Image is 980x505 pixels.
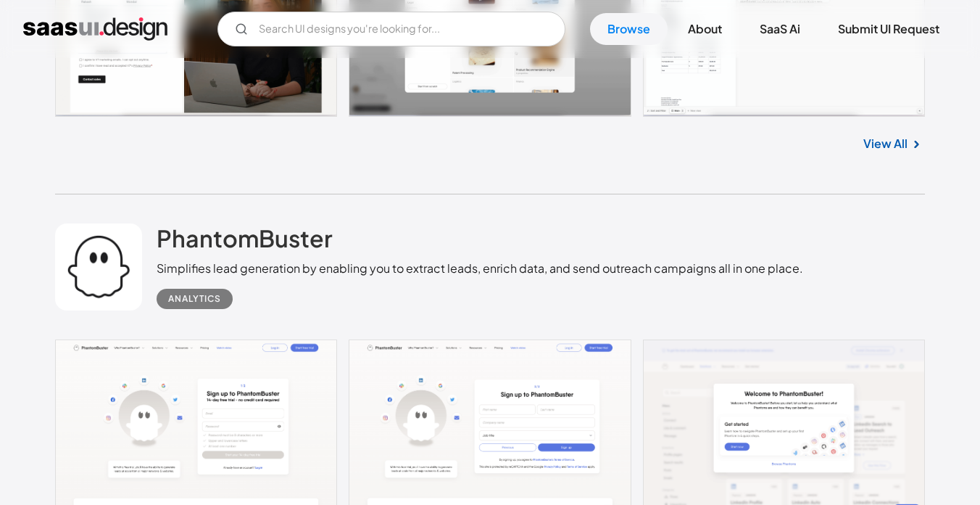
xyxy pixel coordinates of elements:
a: SaaS Ai [742,13,818,45]
a: home [23,17,167,41]
form: Email Form [217,12,565,46]
a: Browse [590,13,668,45]
h2: PhantomBuster [157,223,333,252]
div: Analytics [168,290,221,308]
a: View All [863,135,908,152]
a: About [670,13,739,45]
input: Search UI designs you're looking for... [217,12,565,46]
div: Simplifies lead generation by enabling you to extract leads, enrich data, and send outreach campa... [157,260,803,277]
a: PhantomBuster [157,223,333,260]
a: Submit UI Request [821,13,957,45]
